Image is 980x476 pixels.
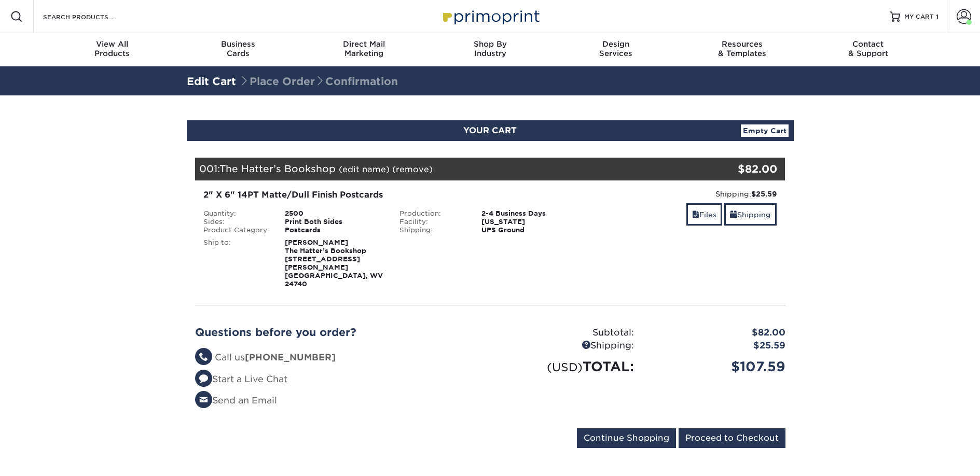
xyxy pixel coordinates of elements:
[277,209,392,218] div: 2500
[805,33,931,66] a: Contact& Support
[730,211,737,219] span: shipping
[679,33,805,66] a: Resources& Templates
[642,339,793,353] div: $25.59
[427,39,553,58] div: Industry
[339,164,390,174] a: (edit name)
[463,125,517,135] span: YOUR CART
[490,357,642,376] div: TOTAL:
[741,124,789,137] a: Empty Cart
[187,75,236,88] a: Edit Cart
[751,190,777,198] strong: $25.59
[49,39,175,58] div: Products
[196,209,278,218] div: Quantity:
[553,39,679,58] div: Services
[175,39,301,49] span: Business
[195,351,482,365] li: Call us
[195,326,482,339] h2: Questions before you order?
[724,203,777,226] a: Shipping
[195,158,687,180] div: 001:
[427,39,553,49] span: Shop By
[547,360,583,374] small: (USD)
[301,39,427,58] div: Marketing
[219,163,336,174] span: The Hatter’s Bookshop
[679,39,805,49] span: Resources
[245,352,336,362] strong: [PHONE_NUMBER]
[936,13,938,20] span: 1
[553,33,679,66] a: DesignServices
[195,395,277,405] a: Send an Email
[196,226,278,234] div: Product Category:
[301,33,427,66] a: Direct MailMarketing
[277,218,392,226] div: Print Both Sides
[301,39,427,49] span: Direct Mail
[490,339,642,353] div: Shipping:
[686,203,722,226] a: Files
[175,33,301,66] a: BusinessCards
[195,374,287,384] a: Start a Live Chat
[474,218,588,226] div: [US_STATE]
[392,218,474,226] div: Facility:
[805,39,931,49] span: Contact
[49,39,175,49] span: View All
[642,326,793,340] div: $82.00
[904,12,934,21] span: MY CART
[239,75,398,88] span: Place Order Confirmation
[692,211,699,219] span: files
[42,10,143,23] input: SEARCH PRODUCTS.....
[392,209,474,218] div: Production:
[553,39,679,49] span: Design
[285,239,383,288] strong: [PERSON_NAME] The Hatter’s Bookshop [STREET_ADDRESS][PERSON_NAME] [GEOGRAPHIC_DATA], WV 24740
[687,161,778,177] div: $82.00
[203,189,581,201] div: 2" X 6" 14PT Matte/Dull Finish Postcards
[175,39,301,58] div: Cards
[49,33,175,66] a: View AllProducts
[196,218,278,226] div: Sides:
[805,39,931,58] div: & Support
[196,239,278,288] div: Ship to:
[427,33,553,66] a: Shop ByIndustry
[392,164,433,174] a: (remove)
[679,428,785,448] input: Proceed to Checkout
[392,226,474,234] div: Shipping:
[596,189,777,199] div: Shipping:
[577,428,676,448] input: Continue Shopping
[490,326,642,340] div: Subtotal:
[474,209,588,218] div: 2-4 Business Days
[438,5,542,27] img: Primoprint
[679,39,805,58] div: & Templates
[642,357,793,376] div: $107.59
[474,226,588,234] div: UPS Ground
[277,226,392,234] div: Postcards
